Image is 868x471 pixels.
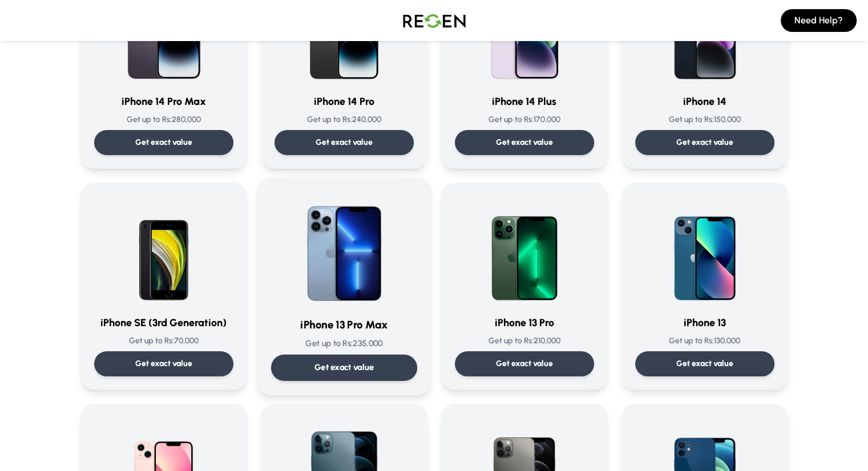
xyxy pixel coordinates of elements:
p: Get exact value [314,362,374,373]
h3: iPhone 13 [635,315,774,331]
button: Need Help? [781,9,857,32]
p: Get exact value [316,137,373,148]
img: iPhone 13 Pro [470,196,579,306]
p: Get up to Rs: 170,000 [455,114,594,125]
h3: iPhone 13 Pro [455,315,594,331]
h3: iPhone 14 [635,94,774,109]
img: iPhone 13 Pro Max [286,192,402,307]
img: iPhone 13 [650,196,760,306]
p: Get up to Rs: 280,000 [94,114,233,125]
p: Get exact value [496,137,553,148]
p: Get exact value [135,137,192,148]
h3: iPhone 14 Pro [274,94,414,109]
h3: iPhone 13 Pro Max [271,316,417,333]
p: Get up to Rs: 235,000 [271,338,417,350]
p: Get exact value [496,358,553,370]
p: Get up to Rs: 70,000 [94,335,233,347]
p: Get exact value [676,358,733,370]
p: Get up to Rs: 210,000 [455,335,594,347]
h3: iPhone 14 Plus [455,94,594,109]
p: Get up to Rs: 240,000 [274,114,414,125]
p: Get exact value [676,137,733,148]
p: Get up to Rs: 130,000 [635,335,774,347]
p: Get exact value [135,358,192,370]
img: iPhone SE (3rd Generation) [109,196,219,306]
h3: iPhone SE (3rd Generation) [94,315,233,331]
h3: iPhone 14 Pro Max [94,94,233,109]
img: Logo [394,5,474,36]
p: Get up to Rs: 150,000 [635,114,774,125]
